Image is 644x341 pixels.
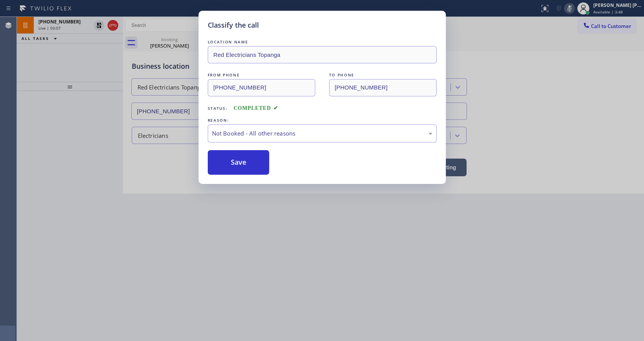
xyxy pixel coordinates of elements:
span: COMPLETED [233,105,278,111]
button: Save [208,150,270,175]
input: To phone [329,79,437,96]
div: FROM PHONE [208,71,315,79]
span: Status: [208,106,228,111]
div: TO PHONE [329,71,437,79]
h5: Classify the call [208,20,259,30]
div: LOCATION NAME [208,38,437,46]
input: From phone [208,79,315,96]
div: REASON: [208,116,437,124]
div: Not Booked - All other reasons [212,129,432,138]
